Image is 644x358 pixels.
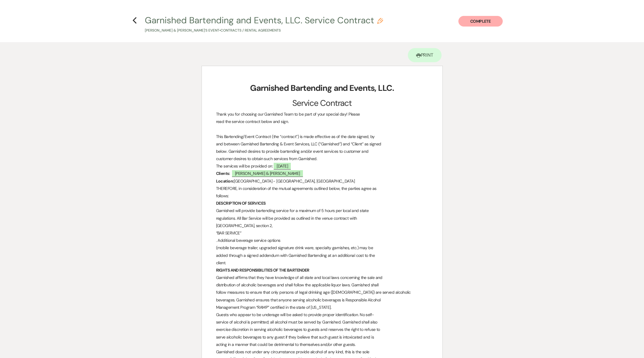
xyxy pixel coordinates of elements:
strong: DESCRIPTION OF SERVICES [216,201,266,206]
p: Management Program “RAMP” certified in the state of [US_STATE]. [216,304,428,311]
p: Garnished affirms that they have knowledge of all state and local laws concerning the sale and [216,274,428,281]
p: The services will be provided on: [216,162,428,170]
p: [GEOGRAPHIC_DATA] - [GEOGRAPHIC_DATA], [GEOGRAPHIC_DATA] [216,178,428,185]
p: Thank you for choosing our Garnished Team to be part of your special day! Please [216,111,428,118]
p: [PERSON_NAME] & [PERSON_NAME]'s Event • Contracts / Rental Agreements [145,28,383,33]
p: Garnished will provide bartending service for a maximum of 5 hours per local and state [216,207,428,214]
p: follow measures to ensure that only persons of legal drinking age ([DEMOGRAPHIC_DATA]) are served... [216,289,428,296]
p: Guests who appear to be underage will be asked to provide proper identification. No self- [216,311,428,318]
p: [GEOGRAPHIC_DATA], section 2, [216,222,428,229]
p: and between Garnished Bartending & Event Services, LLC (“Garnished”) and “Client” as signed [216,140,428,148]
p: (mobile beverage trailer, upgraded signature drink ware, specialty garnishes, etc.) may be [216,244,428,252]
p: exercise discretion in serving alcoholic beverages to guests and reserves the right to refuse to [216,326,428,333]
p: below. Garnished desires to provide bartending and/or event services to customer and [216,148,428,155]
strong: Location: [216,178,234,184]
p: This Bartending/Event Contract (the “contract”) is made effective as of the date signed, by [216,133,428,140]
p: distribution of alcoholic beverages and shall follow the applicable liquor laws. Garnished shall [216,281,428,289]
strong: RIGHTS AND RESPONSIBILITIES OF THE BARTENDER [216,267,309,273]
p: regulations. All Bar Service will be provided as outlined in the venue contract with [216,215,428,222]
strong: Garnished Bartending and Events, LLC. [250,83,394,93]
strong: Clients: [216,171,230,176]
p: client. [216,259,428,267]
p: “BAR SERVICE” [216,229,428,237]
p: THEREFORE, in consideration of the mutual agreements outlined below, the parties agree as [216,185,428,192]
a: Print [408,48,442,62]
button: Complete [458,16,503,27]
p: beverages. Garnished ensures that anyone serving alcoholic beverages is Responsible Alcohol [216,296,428,304]
p: serve alcoholic beverages to any guest if they believe that such guest is intoxicated and is [216,334,428,341]
p: customer desires to obtain such services from Garnished. [216,155,428,162]
p: acting in a manner that could be detrimental to themselves and/or other guests. [216,341,428,348]
p: service of alcohol is permitted; all alcohol must be served by Garnished. Garnished shall also [216,318,428,326]
p: read the service contract below and sign. [216,118,428,125]
p: Garnished does not under any circumstance provide alcohol of any kind, this is the sole [216,348,428,356]
p: added through a signed addendum with Garnished Bartending at an additional cost to the [216,252,428,259]
h1: Service Contract [216,96,428,111]
span: [DATE] [274,163,291,170]
p: . Additional beverage service options [216,237,428,244]
button: Garnished Bartending and Events, LLC. Service Contract[PERSON_NAME] & [PERSON_NAME]'s Event•Contr... [145,16,383,33]
span: [PERSON_NAME] & [PERSON_NAME] [232,170,303,177]
p: follows: [216,192,428,200]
